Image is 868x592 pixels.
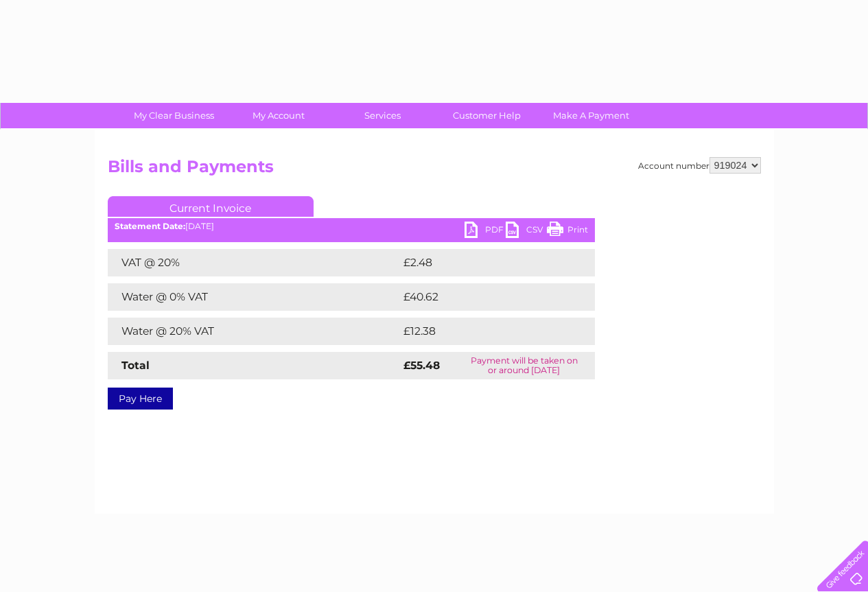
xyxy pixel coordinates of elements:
[108,196,314,217] a: Current Invoice
[506,222,547,241] a: CSV
[117,103,231,128] a: My Clear Business
[403,359,440,372] strong: £55.48
[108,222,595,231] div: [DATE]
[121,359,150,372] strong: Total
[108,318,400,345] td: Water @ 20% VAT
[400,249,563,276] td: £2.48
[547,222,588,241] a: Print
[638,157,761,174] div: Account number
[400,283,567,311] td: £40.62
[454,352,595,379] td: Payment will be taken on or around [DATE]
[108,388,173,410] a: Pay Here
[108,283,400,311] td: Water @ 0% VAT
[115,221,185,231] b: Statement Date:
[108,157,761,183] h2: Bills and Payments
[326,103,439,128] a: Services
[465,222,506,241] a: PDF
[400,318,566,345] td: £12.38
[108,249,400,276] td: VAT @ 20%
[222,103,335,128] a: My Account
[430,103,543,128] a: Customer Help
[535,103,648,128] a: Make A Payment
